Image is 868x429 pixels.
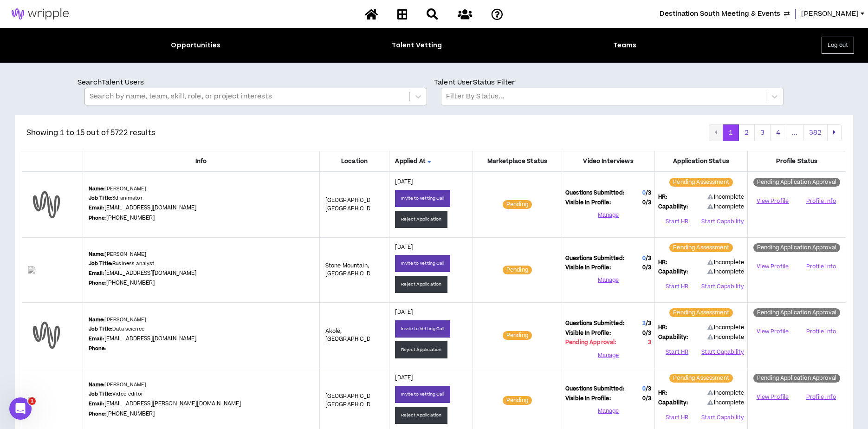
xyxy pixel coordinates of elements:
p: Data science [89,325,144,333]
button: Start Capability [701,280,744,294]
span: Stone Mountain , [GEOGRAPHIC_DATA] [325,262,382,278]
span: 3 [648,338,651,347]
sup: Pending Application Approval [753,178,840,187]
button: Start HR [658,214,696,228]
button: Start Capability [701,410,744,424]
span: 3 [642,319,646,327]
span: / 3 [646,395,651,403]
b: Phone: [89,410,106,417]
span: Questions Submitted: [565,319,624,328]
p: [DATE] [395,243,466,252]
th: Marketplace Status [473,151,562,172]
img: rmckStrkEkn2KKAwRy9pMljuOTqzZGGFNKXKXSW5.png [28,397,77,404]
button: Start Capability [701,345,744,359]
span: Pending Approval: [565,338,616,347]
span: Applied At [395,157,466,166]
span: [PERSON_NAME] [801,9,859,19]
span: 1 [28,397,36,405]
b: Phone: [89,345,106,352]
button: Profile Info [800,195,842,208]
sup: Pending Application Approval [753,308,840,317]
button: Manage [565,404,651,418]
div: Teams [613,40,637,50]
sup: Pending Assessment [669,374,733,383]
span: 0 [642,264,651,272]
span: Incomplete [707,333,745,341]
a: [EMAIL_ADDRESS][DOMAIN_NAME] [104,269,197,277]
span: / 3 [646,329,651,337]
span: Incomplete [707,268,745,276]
span: Akole , [GEOGRAPHIC_DATA] [325,327,382,344]
span: / 3 [646,264,651,272]
sup: Pending Assessment [669,178,733,187]
span: Visible In Profile: [565,395,611,403]
span: Questions Submitted: [565,385,624,393]
b: Name: [89,185,105,192]
span: Incomplete [707,399,745,407]
span: / 3 [646,254,651,262]
b: Name: [89,381,105,388]
span: HR: [658,324,667,332]
p: Business analyst [89,260,155,267]
a: [PHONE_NUMBER] [106,279,155,287]
p: [DATE] [395,178,466,186]
span: / 3 [646,385,651,393]
img: default-user-profile.png [28,317,65,354]
span: 0 [642,254,646,262]
div: Opportunities [171,40,220,50]
span: Incomplete [707,203,745,211]
img: wvEggLJeC8vQibjubhz33EUTxlZVA3vZLPMoaU6V.png [28,266,77,273]
a: [PHONE_NUMBER] [106,214,155,222]
b: Job Title: [89,195,112,201]
button: Invite to Vetting Call [395,255,450,272]
span: HR: [658,259,667,267]
p: Talent User Status Filter [434,78,790,88]
span: 0 [642,189,646,197]
button: 2 [738,124,755,141]
span: Incomplete [707,259,745,267]
b: Phone: [89,279,106,286]
span: / 3 [646,189,651,197]
button: Reject Application [395,211,447,228]
span: / 3 [646,319,651,327]
button: Manage [565,348,651,362]
span: / 3 [646,199,651,207]
a: View Profile [751,259,794,275]
span: 0 [642,385,646,393]
span: Questions Submitted: [565,254,624,263]
nav: pagination [709,124,842,141]
button: Start HR [658,410,696,424]
th: Location [319,151,389,172]
th: Application Status [655,151,748,172]
button: Manage [565,273,651,287]
b: Email: [89,270,104,277]
button: ... [786,124,803,141]
b: Email: [89,400,104,407]
p: [PERSON_NAME] [89,316,147,324]
sup: Pending Application Approval [753,374,840,383]
p: Video editor [89,390,143,398]
sup: Pending [503,396,532,405]
a: [PHONE_NUMBER] [106,410,155,418]
button: Reject Application [395,341,447,358]
span: 0 [642,199,651,207]
span: [GEOGRAPHIC_DATA] , [GEOGRAPHIC_DATA] [325,196,384,213]
sup: Pending [503,331,532,340]
p: [DATE] [395,308,466,317]
span: Incomplete [707,389,745,397]
button: 4 [770,124,786,141]
a: View Profile [751,193,794,209]
p: [DATE] [395,374,466,382]
span: 0 [642,395,651,403]
a: View Profile [751,324,794,340]
span: Capability: [658,399,688,407]
button: Destination South Meeting & Events [660,9,790,19]
button: Invite to Vetting Call [395,190,450,207]
p: [PERSON_NAME] [89,251,147,258]
p: Showing 1 to 15 out of 5722 results [26,127,155,138]
sup: Pending [503,200,532,209]
p: [PERSON_NAME] [89,381,147,389]
th: Video Interviews [562,151,655,172]
span: Visible In Profile: [565,329,611,338]
button: Profile Info [800,390,842,404]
